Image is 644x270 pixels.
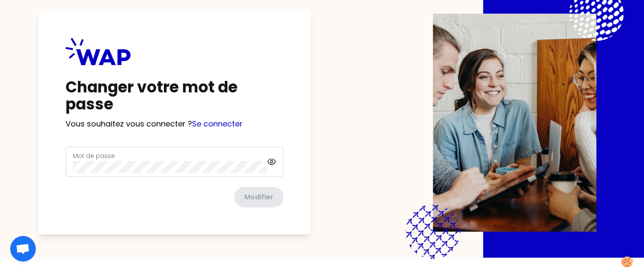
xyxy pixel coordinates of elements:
[73,152,115,160] label: Mot de passe
[234,187,283,207] button: Modifier
[192,118,243,129] a: Se connecter
[66,118,283,130] p: Vous souhaitez vous connecter ?
[433,14,596,232] img: Description
[66,79,283,113] h1: Changer votre mot de passe
[10,236,36,261] div: Ouvrir le chat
